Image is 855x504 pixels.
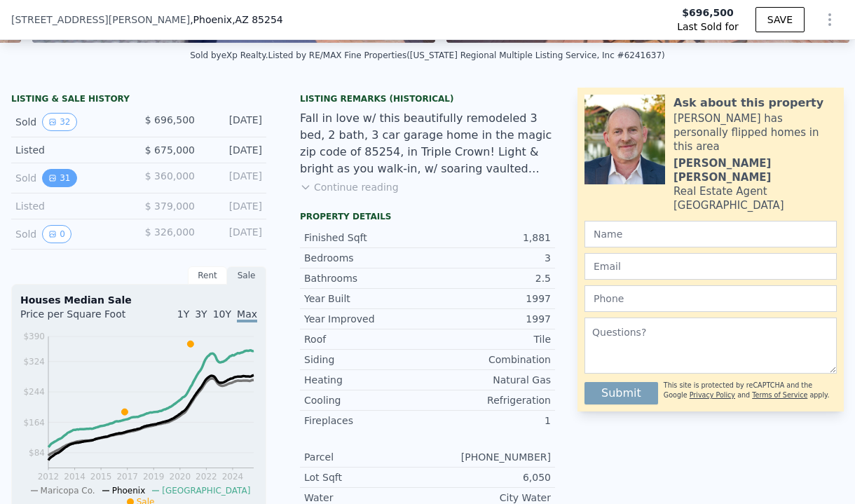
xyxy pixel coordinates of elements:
tspan: 2014 [64,472,85,482]
tspan: 2024 [222,472,244,482]
span: $ 326,000 [145,226,195,238]
div: Rent [188,266,227,285]
div: [DATE] [206,143,262,157]
button: Continue reading [300,180,399,194]
button: View historical data [42,113,76,131]
span: $ 360,000 [145,170,195,182]
tspan: $244 [23,387,45,397]
div: Combination [427,353,551,367]
div: 1,881 [427,231,551,245]
div: Bathrooms [304,271,427,285]
div: Refrigeration [427,393,551,407]
div: [PERSON_NAME] has personally flipped homes in this area [673,111,837,154]
div: Roof [304,332,427,346]
button: Submit [584,382,658,404]
div: Houses Median Sale [20,293,257,307]
tspan: 2019 [143,472,165,482]
div: Heating [304,373,427,387]
a: Privacy Policy [690,391,735,399]
div: [GEOGRAPHIC_DATA] [673,198,784,212]
div: 6,050 [427,470,551,484]
tspan: 2012 [38,472,60,482]
div: Year Improved [304,312,427,326]
div: Sold [15,113,128,131]
div: [DATE] [206,169,262,187]
div: Listed [15,143,128,157]
input: Phone [584,285,837,312]
div: Sale [227,266,266,285]
tspan: $164 [23,418,45,428]
div: Lot Sqft [304,470,427,484]
span: , AZ 85254 [232,14,283,25]
tspan: $390 [23,332,45,341]
div: [DATE] [206,199,262,213]
tspan: $84 [29,448,45,458]
div: Listed [15,199,128,213]
input: Email [584,253,837,280]
span: 10Y [213,308,231,320]
span: Last Sold for [677,20,739,34]
div: Fall in love w/ this beautifully remodeled 3 bed, 2 bath, 3 car garage home in the magic zip code... [300,110,555,177]
div: LISTING & SALE HISTORY [11,93,266,107]
span: $696,500 [682,6,734,20]
tspan: 2015 [90,472,112,482]
span: $ 379,000 [145,200,195,212]
div: Real Estate Agent [673,184,767,198]
div: Sold by eXp Realty . [190,50,268,60]
div: Fireplaces [304,414,427,428]
button: View historical data [42,169,76,187]
tspan: 2017 [116,472,138,482]
div: Finished Sqft [304,231,427,245]
div: Tile [427,332,551,346]
div: Cooling [304,393,427,407]
tspan: $324 [23,357,45,367]
div: Property details [300,211,555,222]
div: Sold [15,225,128,243]
div: Price per Square Foot [20,307,139,329]
button: Show Options [816,6,844,34]
tspan: 2020 [170,472,191,482]
span: Max [237,308,257,322]
div: Parcel [304,450,427,464]
div: [DATE] [206,225,262,243]
div: Sold [15,169,128,187]
button: SAVE [755,7,805,32]
span: Phoenix [112,486,146,496]
div: Ask about this property [673,95,823,111]
div: Listing Remarks (Historical) [300,93,555,104]
div: [PERSON_NAME] [PERSON_NAME] [673,156,837,184]
div: 3 [427,251,551,265]
div: Year Built [304,292,427,306]
span: , Phoenix [190,13,283,27]
span: $ 696,500 [145,114,195,125]
span: [GEOGRAPHIC_DATA] [162,486,250,496]
div: 2.5 [427,271,551,285]
div: Listed by RE/MAX Fine Properties ([US_STATE] Regional Multiple Listing Service, Inc #6241637) [268,50,664,60]
button: View historical data [42,225,71,243]
div: Siding [304,353,427,367]
div: This site is protected by reCAPTCHA and the Google and apply. [664,376,837,404]
div: [PHONE_NUMBER] [427,450,551,464]
span: 1Y [177,308,189,320]
span: $ 675,000 [145,144,195,156]
div: Natural Gas [427,373,551,387]
span: [STREET_ADDRESS][PERSON_NAME] [11,13,190,27]
div: 1997 [427,292,551,306]
input: Name [584,221,837,247]
a: Terms of Service [752,391,807,399]
div: 1 [427,414,551,428]
div: [DATE] [206,113,262,131]
div: Bedrooms [304,251,427,265]
span: 3Y [195,308,207,320]
tspan: 2022 [196,472,217,482]
span: Maricopa Co. [41,486,95,496]
div: 1997 [427,312,551,326]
